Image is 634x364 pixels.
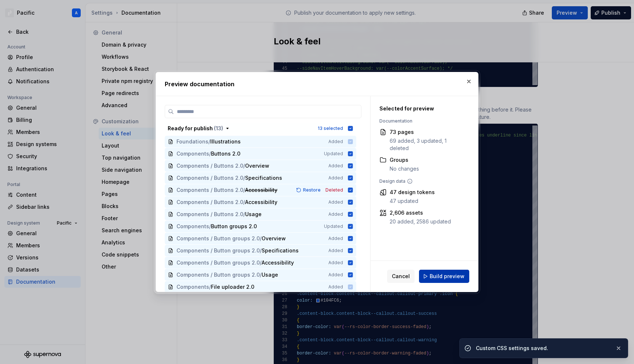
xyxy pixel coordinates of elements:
div: 20 added, 2586 updated [390,218,451,225]
span: Usage [262,271,278,279]
span: Components / Buttons 2.0 [176,162,243,170]
div: Selected for preview [379,105,466,112]
span: Components [176,223,209,230]
div: Custom CSS settings saved. [476,345,609,352]
div: No changes [390,165,419,172]
span: / [260,259,262,266]
div: Documentation [379,118,466,124]
span: Updated [324,151,343,157]
span: Components [176,150,209,157]
span: Deleted [325,187,343,193]
div: Groups [390,156,419,164]
span: Components / Button groups 2.0 [176,247,260,254]
div: 47 design tokens [390,189,435,196]
span: / [260,235,262,242]
div: 73 pages [390,128,466,136]
span: Usage [245,211,262,218]
div: 2,606 assets [390,209,451,216]
h2: Preview documentation [165,80,469,88]
span: Components / Button groups 2.0 [176,235,260,242]
span: / [243,186,245,194]
span: / [260,271,262,279]
span: Build preview [430,273,464,280]
span: Accessibility [245,186,277,194]
span: Specifications [245,174,282,182]
span: ( 13 ) [214,125,223,131]
div: Ready for publish [168,125,223,132]
span: Button groups 2.0 [211,223,257,230]
span: / [243,174,245,182]
span: Overview [245,162,269,170]
span: / [243,211,245,218]
span: Components / Buttons 2.0 [176,186,243,194]
span: Added [328,211,343,217]
span: Added [328,175,343,181]
span: Overview [262,235,286,242]
button: Ready for publish (13)13 selected [165,123,356,134]
span: Specifications [262,247,299,254]
span: Components / Button groups 2.0 [176,271,260,279]
span: Updated [324,223,343,229]
span: Cancel [392,273,410,280]
span: Accessibility [245,199,277,206]
button: Restore [294,186,324,194]
span: Components / Buttons 2.0 [176,211,243,218]
span: Added [328,236,343,241]
span: / [209,150,211,157]
span: Components / Button groups 2.0 [176,259,260,266]
span: Added [328,248,343,254]
span: Accessibility [262,259,294,266]
button: Build preview [419,270,469,283]
div: 69 added, 3 updated, 1 deleted [390,137,466,152]
span: / [243,162,245,170]
span: Added [328,260,343,266]
span: Restore [303,187,321,193]
span: Components / Buttons 2.0 [176,174,243,182]
span: Added [328,199,343,205]
span: / [243,199,245,206]
span: / [209,223,211,230]
span: Added [328,163,343,169]
span: Components / Buttons 2.0 [176,199,243,206]
span: Buttons 2.0 [211,150,240,157]
button: Cancel [387,270,415,283]
span: / [260,247,262,254]
span: Added [328,272,343,278]
div: Design data [379,178,466,184]
div: 47 updated [390,197,435,205]
div: 13 selected [318,125,343,131]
